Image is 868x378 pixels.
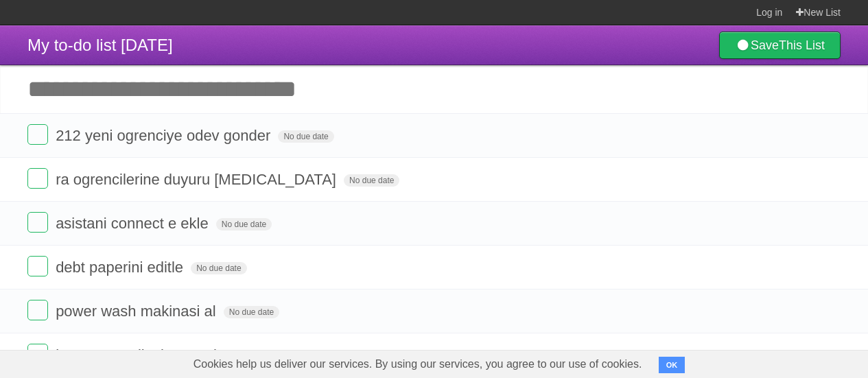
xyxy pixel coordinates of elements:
span: My to-do list [DATE] [27,36,173,54]
b: This List [779,38,825,52]
span: power wash makinasi al [56,303,220,320]
label: Done [27,256,48,276]
label: Done [27,300,48,320]
span: ra ogrencilerine duyuru [MEDICAL_DATA] [56,171,340,188]
span: No due date [224,306,279,318]
span: Cookies help us deliver our services. By using our services, you agree to our use of cookies. [180,351,656,378]
span: No due date [344,174,399,187]
span: boyama yapilcak posta kutusu [56,346,261,364]
label: Done [27,168,48,189]
a: SaveThis List [719,32,841,59]
label: Done [27,344,48,364]
button: OK [659,357,685,373]
span: No due date [216,218,272,231]
span: No due date [278,130,333,143]
span: debt paperini editle [56,259,187,276]
label: Done [27,124,48,145]
span: 212 yeni ogrenciye odev gonder [56,127,274,144]
label: Done [27,212,48,233]
span: asistani connect e ekle [56,215,212,232]
span: No due date [191,262,246,274]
